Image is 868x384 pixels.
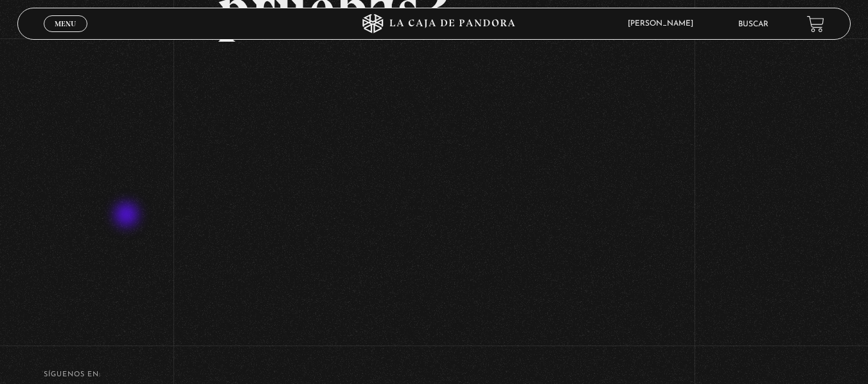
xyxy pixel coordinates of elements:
[55,20,76,28] span: Menu
[807,15,824,32] a: View your shopping cart
[44,371,825,378] h4: SÍguenos en:
[50,31,80,40] span: Cerrar
[621,20,706,28] span: [PERSON_NAME]
[217,58,650,301] iframe: Dailymotion video player – Que juras haber visto y no tienes pruebas (98)
[738,21,768,28] a: Buscar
